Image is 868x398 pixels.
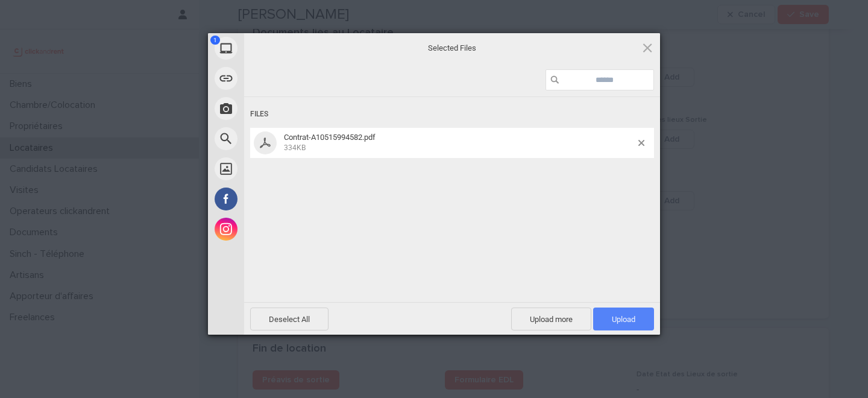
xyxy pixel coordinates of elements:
div: Instagram [208,214,353,244]
span: 1 [210,36,220,45]
div: My Device [208,33,353,63]
div: Facebook [208,184,353,214]
div: Take Photo [208,93,353,124]
div: Unsplash [208,154,353,184]
span: Contrat-A10515994582.pdf [284,133,376,142]
div: Link (URL) [208,63,353,93]
span: Upload [612,315,635,324]
span: Contrat-A10515994582.pdf [280,133,638,153]
div: Files [250,103,654,125]
span: Deselect All [250,308,329,330]
span: Upload more [511,308,591,330]
span: Selected Files [332,43,573,54]
span: Click here or hit ESC to close picker [641,41,654,54]
span: Upload [593,308,654,330]
div: Web Search [208,124,353,154]
span: 334KB [284,144,306,152]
